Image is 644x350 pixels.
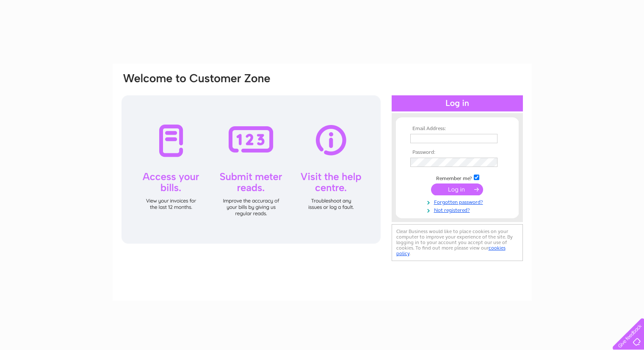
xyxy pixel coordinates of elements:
a: cookies policy [396,245,506,256]
th: Email Address: [408,126,506,132]
a: Not registered? [410,206,506,214]
th: Password: [408,150,506,156]
td: Remember me? [408,173,506,182]
div: Clear Business would like to place cookies on your computer to improve your experience of the sit... [392,224,523,261]
a: Forgotten password? [410,197,506,206]
input: Submit [431,183,483,195]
